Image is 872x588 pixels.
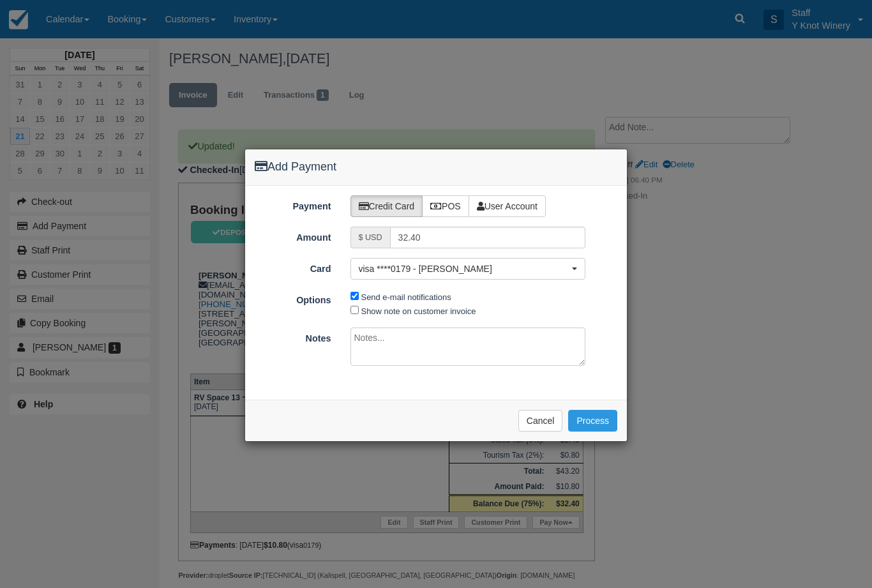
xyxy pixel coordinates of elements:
label: Options [245,289,341,307]
label: Show note on customer invoice [361,306,476,316]
label: Notes [245,328,341,345]
label: POS [422,195,469,217]
button: Process [568,410,617,432]
button: visa ****0179 - [PERSON_NAME] [350,258,586,280]
button: Cancel [518,410,563,432]
label: Payment [245,195,341,213]
label: Credit Card [350,195,423,217]
input: Valid amount required. [390,227,586,248]
span: visa ****0179 - [PERSON_NAME] [359,262,569,275]
label: Amount [245,227,341,245]
label: User Account [469,195,546,217]
h4: Add Payment [255,159,617,176]
label: Send e-mail notifications [361,292,451,302]
label: Card [245,258,341,276]
small: $ USD [359,233,382,242]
